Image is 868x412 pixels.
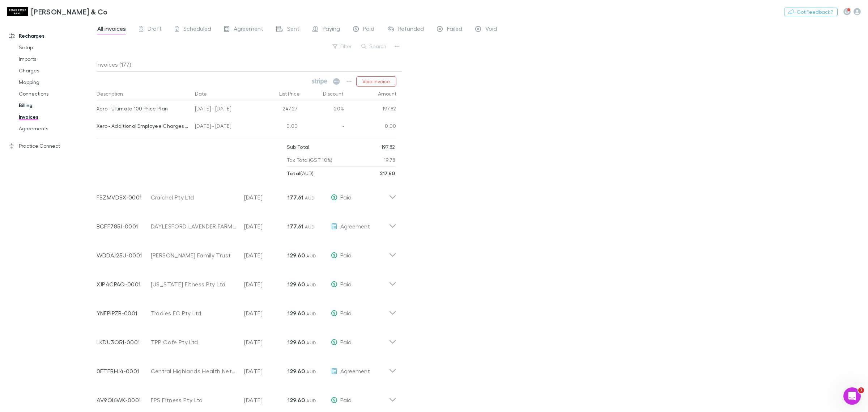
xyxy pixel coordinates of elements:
[288,310,305,317] strong: 129.60
[3,3,112,20] a: [PERSON_NAME] & Co
[91,209,402,238] div: BCFF785J-0001DAYLESFORD LAVENDER FARM & EVENTS PTY LTD[DATE]177.61 AUDAgreement
[306,369,316,374] span: AUD
[244,367,288,375] p: [DATE]
[91,383,402,412] div: 4V9OI6WK-0001EPS Fitness Pty Ltd[DATE]129.60 AUDPaid
[151,309,237,318] div: Tradies FC Pty Ltd
[151,367,237,375] div: Central Highlands Health Network Trust
[97,193,151,202] p: FSZMVDSX-0001
[288,281,305,288] strong: 129.60
[340,310,352,316] span: Paid
[306,398,316,403] span: AUD
[97,251,151,260] p: WDDAJ25U-0001
[97,101,190,116] div: Xero - Ultimate 100 Price Plan
[784,8,838,16] button: Got Feedback?
[287,140,310,154] p: Sub Total
[288,252,305,259] strong: 129.60
[447,25,462,34] span: Failed
[340,252,352,258] span: Paid
[306,340,316,345] span: AUD
[244,309,288,318] p: [DATE]
[340,339,352,345] span: Paid
[340,281,352,287] span: Paid
[340,396,352,403] span: Paid
[91,354,402,383] div: 0ETEBHJ4-0001Central Highlands Health Network Trust[DATE]129.60 AUDAgreement
[97,338,151,346] p: LKDU3O51-0001
[151,222,237,231] div: DAYLESFORD LAVENDER FARM & EVENTS PTY LTD
[340,223,370,230] span: Agreement
[97,118,190,134] div: Xero - Additional Employee Charges over 100
[288,223,303,230] strong: 177.61
[380,170,395,176] strong: 217.60
[287,154,333,167] p: Tax Total (GST 10%)
[97,396,151,404] p: 4V9OI6WK-0001
[301,101,344,118] div: 20%
[91,238,402,267] div: WDDAJ25U-0001[PERSON_NAME] Family Trust[DATE]129.60 AUDPaid
[1,140,102,152] a: Practice Connect
[306,282,316,287] span: AUD
[306,253,316,258] span: AUD
[7,7,28,16] img: Shaddock & Co's Logo
[12,76,102,88] a: Mapping
[384,154,395,167] p: 19.78
[301,118,344,136] div: -
[1,30,102,42] a: Recharges
[398,25,424,34] span: Refunded
[12,100,102,111] a: Billing
[31,7,108,16] h3: [PERSON_NAME] & Co
[12,88,102,100] a: Connections
[257,101,301,118] div: 247.27
[356,76,396,87] button: Void invoice
[192,101,257,118] div: [DATE] - [DATE]
[91,296,402,325] div: YNFPIPZB-0001Tradies FC Pty Ltd[DATE]129.60 AUDPaid
[151,251,237,260] div: [PERSON_NAME] Family Trust
[244,193,288,202] p: [DATE]
[183,25,211,34] span: Scheduled
[91,267,402,296] div: XJP4CPAQ-0001[US_STATE] Fitness Pty Ltd[DATE]129.60 AUDPaid
[151,396,237,404] div: EPS Fitness Pty Ltd
[287,167,314,180] p: ( AUD )
[485,25,497,34] span: Void
[12,123,102,134] a: Agreements
[329,42,356,51] button: Filter
[244,251,288,260] p: [DATE]
[323,25,340,34] span: Paying
[97,222,151,231] p: BCFF785J-0001
[305,195,315,201] span: AUD
[288,339,305,346] strong: 129.60
[843,387,861,405] iframe: Intercom live chat
[12,53,102,65] a: Imports
[858,387,864,393] span: 1
[244,222,288,231] p: [DATE]
[151,338,237,346] div: TPP Cafe Pty Ltd
[244,280,288,289] p: [DATE]
[288,194,303,201] strong: 177.61
[244,396,288,404] p: [DATE]
[344,118,396,136] div: 0.00
[288,396,305,404] strong: 129.60
[306,311,316,316] span: AUD
[148,25,162,34] span: Draft
[151,193,237,202] div: Craichel Pty Ltd
[287,170,301,176] strong: Total
[97,280,151,289] p: XJP4CPAQ-0001
[340,194,352,201] span: Paid
[340,367,370,374] span: Agreement
[97,367,151,375] p: 0ETEBHJ4-0001
[91,325,402,354] div: LKDU3O51-0001TPP Cafe Pty Ltd[DATE]129.60 AUDPaid
[363,25,374,34] span: Paid
[97,309,151,318] p: YNFPIPZB-0001
[344,101,396,118] div: 197.82
[288,367,305,375] strong: 129.60
[381,140,395,154] p: 197.82
[234,25,263,34] span: Agreement
[12,42,102,53] a: Setup
[244,338,288,346] p: [DATE]
[192,118,257,136] div: [DATE] - [DATE]
[91,180,402,209] div: FSZMVDSX-0001Craichel Pty Ltd[DATE]177.61 AUDPaid
[305,224,315,230] span: AUD
[151,280,237,289] div: [US_STATE] Fitness Pty Ltd
[358,42,391,51] button: Search
[287,25,299,34] span: Sent
[97,25,126,34] span: All invoices
[12,65,102,76] a: Charges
